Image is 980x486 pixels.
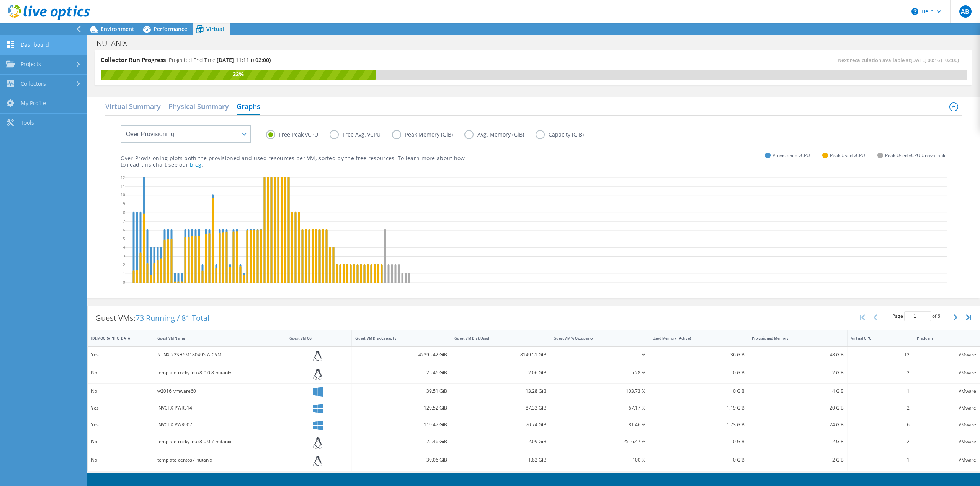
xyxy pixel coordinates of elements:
[554,387,645,395] div: 103.73 %
[752,404,844,412] div: 20 GiB
[653,437,745,446] div: 0 GiB
[136,313,209,323] span: 73 Running / 81 Total
[554,369,645,377] div: 5.28 %
[554,437,645,446] div: 2516.47 %
[190,161,201,168] a: blog
[454,336,537,341] div: Guest VM Disk Used
[454,369,546,377] div: 2.06 GiB
[93,39,139,47] h1: NUTANIX
[123,244,125,250] text: 4
[123,210,125,215] text: 8
[536,130,595,139] label: Capacity (GiB)
[892,311,940,321] span: Page of
[554,351,645,359] div: - %
[355,336,438,341] div: Guest VM Disk Capacity
[101,25,134,33] span: Environment
[917,404,976,412] div: VMware
[355,437,447,446] div: 25.46 GiB
[91,387,150,395] div: No
[91,351,150,359] div: Yes
[454,456,546,464] div: 1.82 GiB
[917,351,976,359] div: VMware
[105,99,161,114] h2: Virtual Summary
[123,227,125,232] text: 6
[454,437,546,446] div: 2.09 GiB
[91,437,150,446] div: No
[123,201,125,206] text: 9
[752,421,844,429] div: 24 GiB
[464,130,536,139] label: Avg. Memory (GiB)
[123,218,125,224] text: 7
[355,421,447,429] div: 119.47 GiB
[157,336,273,341] div: Guest VM Name
[121,183,125,189] text: 11
[454,421,546,429] div: 70.74 GiB
[91,369,150,377] div: No
[237,99,260,115] h2: Graphs
[157,404,282,412] div: INVCTX-PWR314
[851,421,910,429] div: 6
[911,8,918,15] svg: \n
[917,437,976,446] div: VMware
[121,192,125,197] text: 10
[752,437,844,446] div: 2 GiB
[91,404,150,412] div: Yes
[121,155,465,168] p: Over-Provisioning plots both the provisioned and used resources per VM, sorted by the free resour...
[959,5,972,18] span: AB
[851,336,901,341] div: Virtual CPU
[154,25,187,33] span: Performance
[91,336,141,341] div: [DEMOGRAPHIC_DATA]
[917,336,967,341] div: Platform
[157,437,282,446] div: template-rockylinux8-0.0.7-nutanix
[355,369,447,377] div: 25.46 GiB
[88,306,217,330] div: Guest VMs:
[123,279,125,284] text: 0
[91,421,150,429] div: Yes
[206,25,224,33] span: Virtual
[851,351,910,359] div: 12
[157,351,282,359] div: NTNX-22SH6M180495-A-CVM
[885,151,947,160] span: Peak Used vCPU Unavailable
[355,404,447,412] div: 129.52 GiB
[851,404,910,412] div: 2
[773,151,810,160] span: Provisioned vCPU
[752,336,835,341] div: Provisioned Memory
[289,336,339,341] div: Guest VM OS
[752,369,844,377] div: 2 GiB
[217,56,271,63] span: [DATE] 11:11 (+02:00)
[169,56,271,64] h4: Projected End Time:
[653,456,745,464] div: 0 GiB
[454,387,546,395] div: 13.28 GiB
[554,456,645,464] div: 100 %
[911,57,959,63] span: [DATE] 00:16 (+02:00)
[266,130,330,139] label: Free Peak vCPU
[454,404,546,412] div: 87.33 GiB
[330,130,392,139] label: Free Avg. vCPU
[653,404,745,412] div: 1.19 GiB
[851,456,910,464] div: 1
[904,311,931,321] input: jump to page
[554,421,645,429] div: 81.46 %
[917,369,976,377] div: VMware
[653,351,745,359] div: 36 GiB
[123,262,125,267] text: 2
[838,57,963,63] span: Next recalculation available at
[101,70,376,78] div: 32%
[653,421,745,429] div: 1.73 GiB
[917,421,976,429] div: VMware
[653,336,735,341] div: Used Memory (Active)
[157,387,282,395] div: w2016_vmware60
[752,387,844,395] div: 4 GiB
[123,236,125,241] text: 5
[123,271,125,276] text: 1
[830,151,865,160] span: Peak Used vCPU
[653,369,745,377] div: 0 GiB
[157,456,282,464] div: template-centos7-nutanix
[917,456,976,464] div: VMware
[168,99,229,114] h2: Physical Summary
[653,387,745,395] div: 0 GiB
[157,369,282,377] div: template-rockylinux8-0.0.8-nutanix
[355,351,447,359] div: 42395.42 GiB
[454,351,546,359] div: 8149.51 GiB
[554,336,636,341] div: Guest VM % Occupancy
